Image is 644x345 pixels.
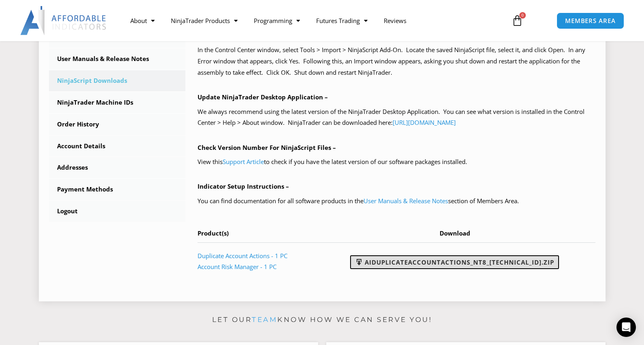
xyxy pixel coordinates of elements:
b: Check Version Number For NinjaScript Files – [198,143,336,151]
a: Payment Methods [49,179,186,200]
p: In the Control Center window, select Tools > Import > NinjaScript Add-On. Locate the saved NinjaS... [198,44,595,78]
p: We always recommend using the latest version of the NinjaTrader Desktop Application. You can see ... [198,106,595,129]
span: MEMBERS AREA [565,18,616,24]
div: Open Intercom Messenger [616,318,636,337]
a: Account Details [49,136,186,157]
a: Programming [246,11,308,30]
nav: Account pages [49,27,186,222]
a: Futures Trading [308,11,376,30]
a: NinjaScript Downloads [49,70,186,91]
a: User Manuals & Release Notes [363,197,448,205]
p: View this to check if you have the latest version of our software packages installed. [198,156,595,168]
nav: Menu [122,11,502,30]
a: Account Risk Manager - 1 PC [198,263,276,271]
a: team [252,316,277,324]
span: Product(s) [198,229,229,237]
a: User Manuals & Release Notes [49,48,186,69]
a: AIDuplicateAccountActions_NT8_[TECHNICAL_ID].zip [350,255,559,269]
a: Reviews [376,11,414,30]
a: NinjaTrader Products [163,11,246,30]
img: LogoAI | Affordable Indicators – NinjaTrader [20,6,107,35]
a: Logout [49,201,186,222]
b: Indicator Setup Instructions – [198,182,289,190]
a: Addresses [49,157,186,178]
span: 0 [519,12,526,19]
a: [URL][DOMAIN_NAME] [393,118,456,126]
p: You can find documentation for all software products in the section of Members Area. [198,196,595,207]
span: Download [440,229,470,237]
b: Update NinjaTrader Desktop Application – [198,93,328,101]
a: About [122,11,163,30]
a: Duplicate Account Actions - 1 PC [198,252,287,260]
a: 0 [499,9,535,32]
p: Let our know how we can serve you! [39,313,606,326]
a: NinjaTrader Machine IDs [49,92,186,113]
a: MEMBERS AREA [557,13,624,29]
a: Support Article [223,158,264,166]
a: Order History [49,114,186,135]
